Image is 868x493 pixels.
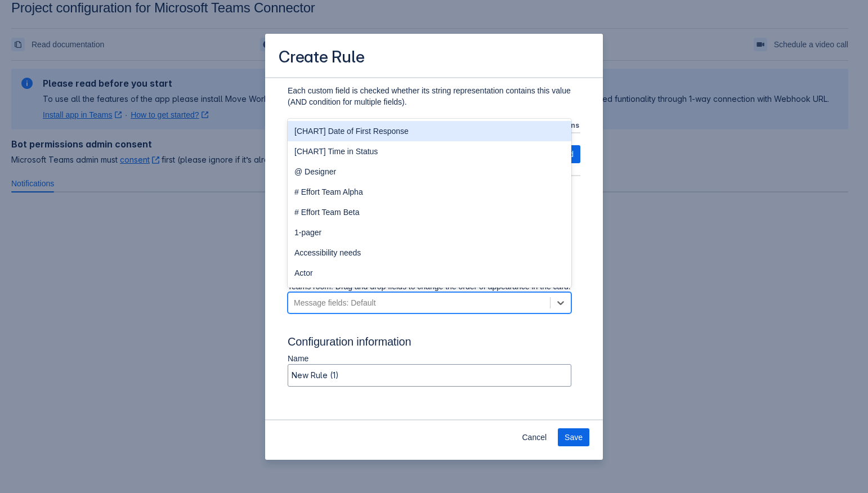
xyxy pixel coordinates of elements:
p: Name [288,353,571,364]
input: Please enter the name of the rule here [288,365,571,386]
h3: Configuration information [288,335,580,353]
div: # Effort Team Alpha [288,182,571,202]
div: @ Designer [288,162,571,182]
div: Accessibility needs [288,243,571,263]
div: Actor [288,263,571,283]
div: Actor [288,283,571,303]
div: [CHART] Date of First Response [288,121,571,141]
button: Save [558,428,589,446]
div: [CHART] Time in Status [288,141,571,162]
button: Cancel [515,428,553,446]
span: Cancel [522,428,547,446]
p: Each custom field is checked whether its string representation contains this value (AND condition... [288,85,580,107]
div: # Effort Team Beta [288,202,571,222]
div: Message fields: Default [294,297,376,308]
span: Save [565,428,583,446]
div: 1-pager [288,222,571,243]
h3: Create Rule [279,47,365,69]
